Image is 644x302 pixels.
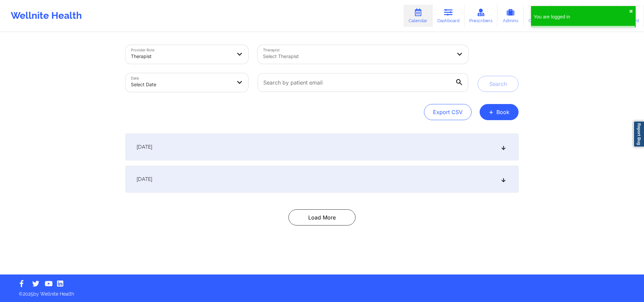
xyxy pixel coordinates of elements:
[489,110,494,114] span: +
[432,5,465,27] a: Dashboard
[633,121,644,147] a: Report Bug
[131,49,231,64] div: Therapist
[137,176,152,183] span: [DATE]
[288,209,356,225] button: Load More
[478,76,519,92] button: Search
[465,5,498,27] a: Prescribers
[131,77,231,92] div: Select Date
[14,286,630,297] p: © 2025 by Wellnite Health
[551,5,583,27] a: Therapists
[480,104,519,120] button: +Book
[583,5,617,27] a: Medications
[524,5,551,27] a: Coaches
[424,104,472,120] button: Export CSV
[497,5,524,27] a: Admins
[137,144,152,150] span: [DATE]
[258,73,468,92] input: Search by patient email
[617,5,644,27] a: Account
[404,5,432,27] a: Calendar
